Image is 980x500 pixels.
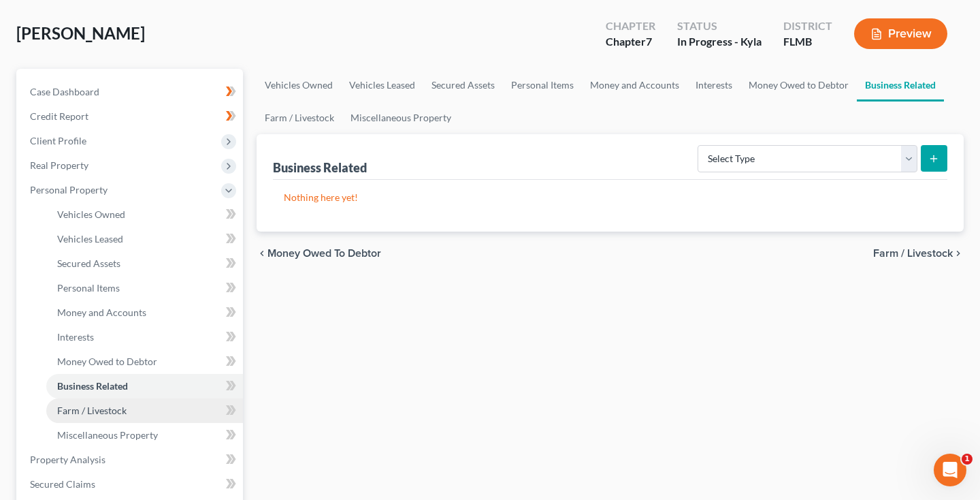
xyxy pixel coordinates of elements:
[582,69,687,101] a: Money and Accounts
[46,227,243,251] a: Vehicles Leased
[30,86,99,97] span: Case Dashboard
[57,405,127,416] span: Farm / Livestock
[57,307,146,318] span: Money and Accounts
[677,18,762,34] div: Status
[257,101,342,134] a: Farm / Livestock
[606,34,655,50] div: Chapter
[873,248,953,259] span: Farm / Livestock
[19,448,243,472] a: Property Analysis
[740,69,857,101] a: Money Owed to Debtor
[57,356,157,367] span: Money Owed to Debtor
[687,69,740,101] a: Interests
[30,478,95,490] span: Secured Claims
[423,69,503,101] a: Secured Assets
[342,101,459,134] a: Miscellaneous Property
[30,135,86,146] span: Client Profile
[257,248,381,259] button: chevron_left Money Owed to Debtor
[30,184,108,196] span: Personal Property
[46,349,243,374] a: Money Owed to Debtor
[46,202,243,227] a: Vehicles Owned
[934,454,966,486] iframe: Intercom live chat
[257,69,341,101] a: Vehicles Owned
[646,35,652,48] span: 7
[57,429,158,441] span: Miscellaneous Property
[46,300,243,325] a: Money and Accounts
[46,423,243,448] a: Miscellaneous Property
[57,331,94,343] span: Interests
[783,18,832,34] div: District
[953,248,964,259] i: chevron_right
[19,104,243,129] a: Credit Report
[257,248,267,259] i: chevron_left
[57,208,125,220] span: Vehicles Owned
[857,69,944,101] a: Business Related
[273,159,367,176] div: Business Related
[854,18,947,49] button: Preview
[873,248,964,259] button: Farm / Livestock chevron_right
[46,276,243,300] a: Personal Items
[57,233,123,245] span: Vehicles Leased
[57,282,120,294] span: Personal Items
[30,110,88,122] span: Credit Report
[503,69,582,101] a: Personal Items
[46,374,243,399] a: Business Related
[19,472,243,497] a: Secured Claims
[16,23,145,43] span: [PERSON_NAME]
[30,454,105,465] span: Property Analysis
[30,159,88,171] span: Real Property
[284,191,936,204] p: Nothing here yet!
[606,18,655,34] div: Chapter
[962,454,973,465] span: 1
[57,257,120,269] span: Secured Assets
[677,34,762,50] div: In Progress - Kyla
[267,248,381,259] span: Money Owed to Debtor
[341,69,423,101] a: Vehicles Leased
[46,251,243,276] a: Secured Assets
[46,399,243,423] a: Farm / Livestock
[783,34,832,50] div: FLMB
[19,80,243,104] a: Case Dashboard
[46,325,243,349] a: Interests
[57,380,128,392] span: Business Related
